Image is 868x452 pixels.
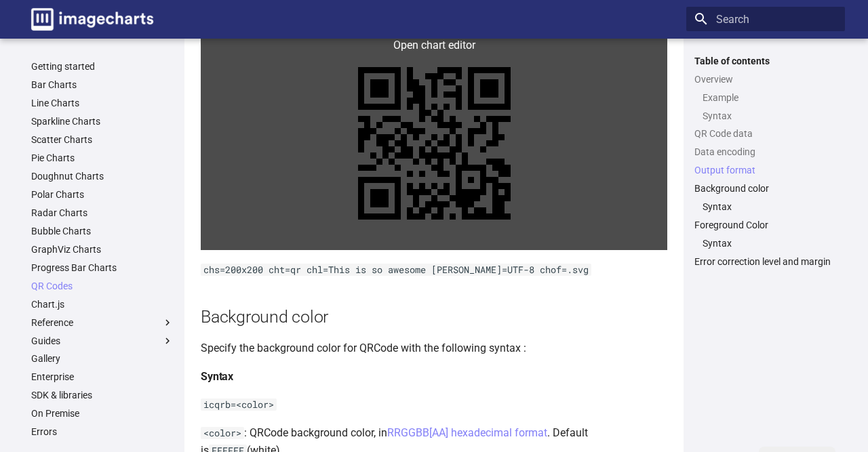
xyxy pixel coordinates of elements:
img: logo [31,8,153,30]
a: SDK & libraries [31,389,174,401]
a: Syntax [703,201,837,213]
a: Chart.js [31,298,174,310]
a: Sparkline Charts [31,115,174,127]
p: Specify the background color for QRCode with the following syntax : [201,340,667,357]
a: Pie Charts [31,152,174,164]
a: Error correction level and margin [694,255,837,268]
a: QR Code data [694,127,837,140]
h4: Syntax [201,368,667,386]
nav: Background color [694,201,837,213]
a: Output format [694,164,837,176]
code: icqrb=<color> [201,398,277,411]
a: Radar Charts [31,207,174,219]
a: GraphViz Charts [31,243,174,255]
a: Bar Charts [31,79,174,91]
a: Doughnut Charts [31,170,174,182]
a: Image-Charts documentation [26,3,159,36]
a: Syntax [703,237,837,249]
nav: Table of contents [686,55,845,268]
input: Search [686,7,845,31]
a: Foreground Color [694,219,837,231]
a: Background color [694,182,837,194]
a: Gallery [31,352,174,365]
a: Example [703,91,837,104]
a: Overview [694,73,837,85]
a: Syntax [703,110,837,122]
a: Data encoding [694,146,837,158]
a: Errors [31,426,174,438]
a: Progress Bar Charts [31,262,174,274]
a: QR Codes [31,280,174,292]
a: RRGGBB[AA] hexadecimal format [387,426,547,439]
nav: Foreground Color [694,237,837,249]
a: Bubble Charts [31,225,174,237]
code: chs=200x200 cht=qr chl=This is so awesome [PERSON_NAME]=UTF-8 chof=.svg [201,264,591,276]
a: Line Charts [31,97,174,109]
code: <color> [201,427,244,439]
a: Getting started [31,60,174,73]
label: Table of contents [686,55,845,67]
label: Guides [31,335,174,347]
nav: Overview [694,91,837,122]
a: Enterprise [31,371,174,383]
a: On Premise [31,407,174,419]
h2: Background color [201,305,667,329]
label: Reference [31,316,174,329]
a: Polar Charts [31,188,174,201]
a: Scatter Charts [31,133,174,146]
